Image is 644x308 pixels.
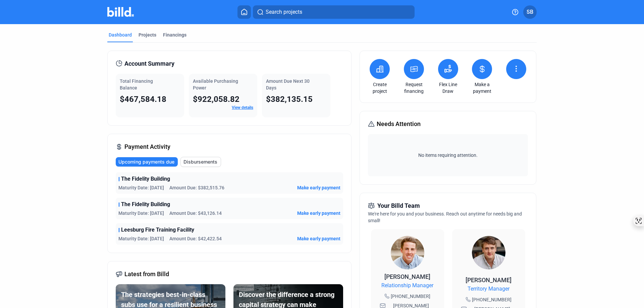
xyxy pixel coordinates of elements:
[266,8,302,16] span: Search projects
[163,32,186,38] div: Financings
[384,273,430,280] span: [PERSON_NAME]
[368,81,391,95] a: Create project
[381,282,433,290] span: Relationship Manager
[436,81,460,95] a: Flex Line Draw
[391,236,424,269] img: Relationship Manager
[523,5,537,19] button: SB
[193,78,238,90] span: Available Purchasing Power
[116,157,178,167] button: Upcoming payments due
[139,32,156,38] div: Projects
[107,7,134,17] img: Billd Company Logo
[121,175,170,183] span: The Fidelity Building
[253,5,415,19] button: Search projects
[169,184,224,191] span: Amount Due: $382,515.76
[297,184,340,191] button: Make early payment
[232,105,253,110] a: View details
[121,200,170,208] span: The Fidelity Building
[297,210,340,217] button: Make early payment
[120,95,166,104] span: $467,584.18
[377,201,420,210] span: Your Billd Team
[183,159,217,165] span: Disbursements
[266,95,313,104] span: $382,135.15
[180,157,221,167] button: Disbursements
[118,184,164,191] span: Maturity Date: [DATE]
[466,276,512,284] span: [PERSON_NAME]
[169,235,222,242] span: Amount Due: $42,422.54
[124,59,174,68] span: Account Summary
[391,293,430,300] span: [PHONE_NUMBER]
[124,142,170,151] span: Payment Activity
[169,210,222,217] span: Amount Due: $43,126.14
[193,95,239,104] span: $922,058.82
[402,81,426,95] a: Request financing
[377,119,421,129] span: Needs Attention
[468,285,509,293] span: Territory Manager
[527,8,533,16] span: SB
[118,210,164,217] span: Maturity Date: [DATE]
[368,211,522,223] span: We're here for you and your business. Reach out anytime for needs big and small!
[124,269,169,279] span: Latest from Billd
[266,78,310,90] span: Amount Due Next 30 Days
[120,78,153,90] span: Total Financing Balance
[297,235,340,242] button: Make early payment
[472,236,505,269] img: Territory Manager
[109,32,132,38] div: Dashboard
[470,81,494,95] a: Make a payment
[118,159,174,165] span: Upcoming payments due
[472,296,512,303] span: [PHONE_NUMBER]
[118,235,164,242] span: Maturity Date: [DATE]
[121,226,194,234] span: Leesburg Fire Training Facility
[371,152,525,159] span: No items requiring attention.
